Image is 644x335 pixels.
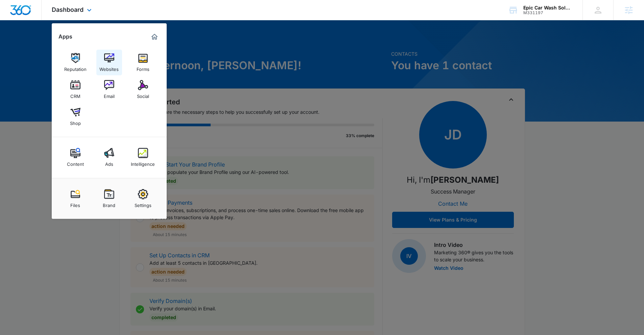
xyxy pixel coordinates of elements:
[137,63,149,72] div: Forms
[67,158,84,167] div: Content
[63,50,88,75] a: Reputation
[70,199,80,208] div: Files
[130,50,156,75] a: Forms
[70,117,81,126] div: Shop
[130,186,156,211] a: Settings
[105,158,113,167] div: Ads
[63,104,88,129] a: Shop
[523,10,573,15] div: account id
[149,31,160,42] a: Marketing 360® Dashboard
[64,63,87,72] div: Reputation
[523,5,573,10] div: account name
[96,77,122,102] a: Email
[99,63,119,72] div: Websites
[70,90,80,99] div: CRM
[63,186,88,211] a: Files
[96,50,122,75] a: Websites
[135,199,151,208] div: Settings
[96,145,122,170] a: Ads
[63,145,88,170] a: Content
[104,90,115,99] div: Email
[130,145,156,170] a: Intelligence
[52,6,84,13] span: Dashboard
[137,90,149,99] div: Social
[58,33,72,40] h2: Apps
[103,199,115,208] div: Brand
[130,77,156,102] a: Social
[63,77,88,102] a: CRM
[131,158,155,167] div: Intelligence
[96,186,122,211] a: Brand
